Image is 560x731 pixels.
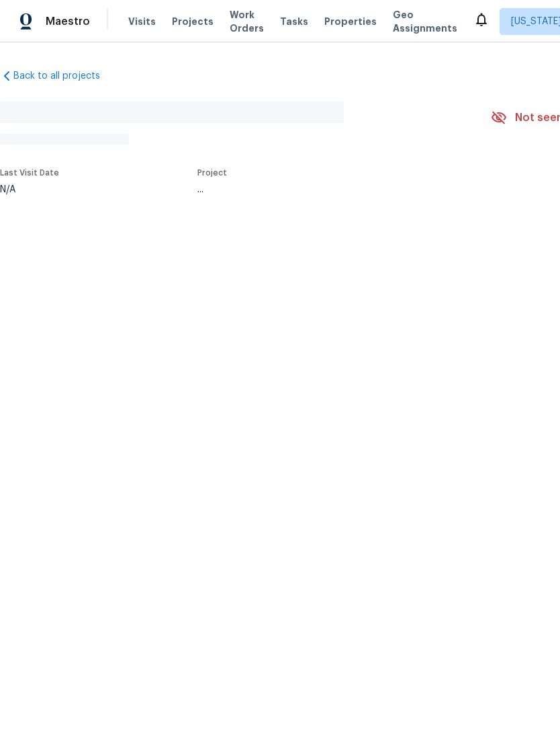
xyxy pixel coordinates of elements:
[46,15,90,28] span: Maestro
[230,8,264,35] span: Work Orders
[280,17,308,26] span: Tasks
[393,8,457,35] span: Geo Assignments
[197,185,455,194] div: ...
[128,15,156,28] span: Visits
[324,15,377,28] span: Properties
[197,169,227,177] span: Project
[172,15,214,28] span: Projects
